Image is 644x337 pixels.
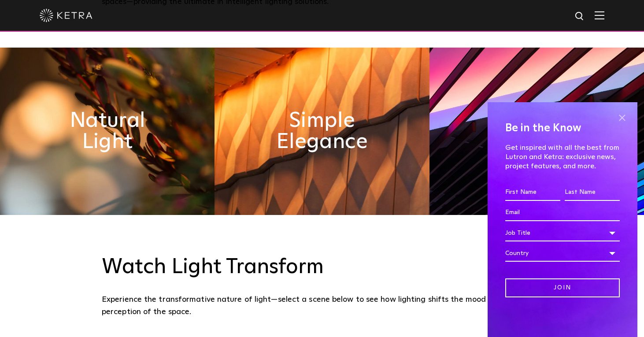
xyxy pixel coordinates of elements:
[505,184,560,201] input: First Name
[268,110,376,152] h2: Simple Elegance
[54,110,161,152] h2: Natural Light
[505,204,620,221] input: Email
[505,245,620,262] div: Country
[102,293,538,318] p: Experience the transformative nature of light—select a scene below to see how lighting shifts the...
[429,48,644,215] img: flexible_timeless_ketra
[595,11,604,19] img: Hamburger%20Nav.svg
[102,255,542,280] h3: Watch Light Transform
[215,48,429,215] img: simple_elegance
[40,9,93,22] img: ketra-logo-2019-white
[505,278,620,297] input: Join
[483,110,590,152] h2: Flexible & Timeless
[574,11,585,22] img: search icon
[565,184,620,201] input: Last Name
[505,225,620,241] div: Job Title
[505,120,620,137] h4: Be in the Know
[505,143,620,170] p: Get inspired with all the best from Lutron and Ketra: exclusive news, project features, and more.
